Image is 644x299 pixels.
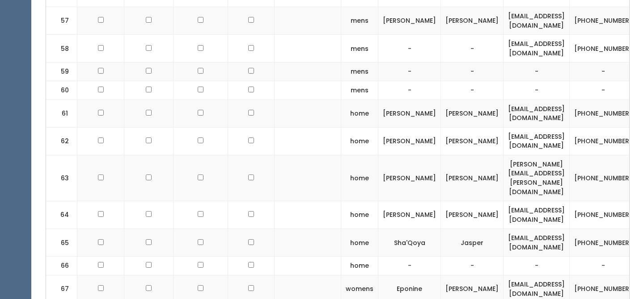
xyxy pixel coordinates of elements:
td: [EMAIL_ADDRESS][DOMAIN_NAME] [504,127,570,155]
td: [EMAIL_ADDRESS][DOMAIN_NAME] [504,201,570,229]
td: - [378,62,441,81]
td: mens [341,62,378,81]
td: - [378,35,441,62]
td: [PERSON_NAME] [441,201,504,229]
td: [EMAIL_ADDRESS][DOMAIN_NAME] [504,229,570,257]
td: 64 [46,201,77,229]
td: 57 [46,7,77,35]
td: mens [341,35,378,62]
td: [PHONE_NUMBER] [570,155,637,201]
td: - [441,62,504,81]
td: [EMAIL_ADDRESS][DOMAIN_NAME] [504,35,570,62]
td: [PERSON_NAME] [378,155,441,201]
td: - [378,257,441,275]
td: [PERSON_NAME] [378,127,441,155]
td: [EMAIL_ADDRESS][DOMAIN_NAME] [504,7,570,35]
td: [PERSON_NAME][EMAIL_ADDRESS][PERSON_NAME][DOMAIN_NAME] [504,155,570,201]
td: home [341,257,378,275]
td: [PERSON_NAME] [378,7,441,35]
td: [PHONE_NUMBER] [570,127,637,155]
td: home [341,155,378,201]
td: [PERSON_NAME] [378,201,441,229]
td: 62 [46,127,77,155]
td: - [504,257,570,275]
td: [PERSON_NAME] [378,100,441,127]
td: Jasper [441,229,504,257]
td: - [504,81,570,100]
td: 65 [46,229,77,257]
td: [PHONE_NUMBER] [570,7,637,35]
td: [PHONE_NUMBER] [570,35,637,62]
td: 58 [46,35,77,62]
td: 59 [46,62,77,81]
td: 63 [46,155,77,201]
td: mens [341,7,378,35]
td: home [341,127,378,155]
td: [PHONE_NUMBER] [570,201,637,229]
td: [EMAIL_ADDRESS][DOMAIN_NAME] [504,100,570,127]
td: - [570,62,637,81]
td: - [378,81,441,100]
td: [PERSON_NAME] [441,127,504,155]
td: [PERSON_NAME] [441,7,504,35]
td: [PERSON_NAME] [441,155,504,201]
td: home [341,201,378,229]
td: - [570,81,637,100]
td: mens [341,81,378,100]
td: home [341,100,378,127]
td: home [341,229,378,257]
td: 60 [46,81,77,100]
td: [PHONE_NUMBER] [570,229,637,257]
td: 66 [46,257,77,275]
td: - [441,81,504,100]
td: - [441,35,504,62]
td: - [504,62,570,81]
td: - [570,257,637,275]
td: 61 [46,100,77,127]
td: - [441,257,504,275]
td: Sha'Qoya [378,229,441,257]
td: [PHONE_NUMBER] [570,100,637,127]
td: [PERSON_NAME] [441,100,504,127]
